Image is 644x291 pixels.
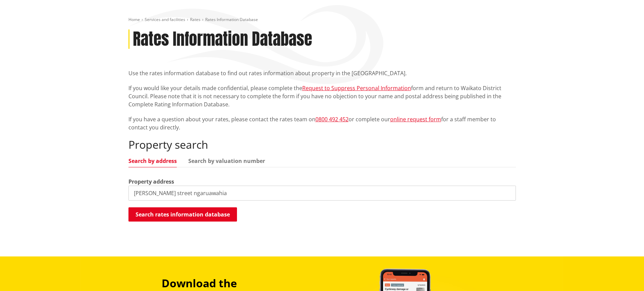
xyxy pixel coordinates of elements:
[188,158,265,164] a: Search by valuation number
[205,17,258,22] span: Rates Information Database
[128,207,237,222] button: Search rates information database
[128,84,516,108] p: If you would like your details made confidential, please complete the form and return to Waikato ...
[390,116,441,123] a: online request form
[128,17,140,22] a: Home
[315,116,349,123] a: 0800 492 452
[128,186,516,201] input: e.g. Duke Street NGARUAWAHIA
[190,17,200,22] a: Rates
[128,138,516,151] h2: Property search
[128,17,516,23] nav: breadcrumb
[128,158,177,164] a: Search by address
[613,263,637,287] iframe: Messenger Launcher
[128,178,174,186] label: Property address
[302,84,411,92] a: Request to Suppress Personal Information
[128,115,516,131] p: If you have a question about your rates, please contact the rates team on or complete our for a s...
[145,17,185,22] a: Services and facilities
[128,69,516,77] p: Use the rates information database to find out rates information about property in the [GEOGRAPHI...
[133,29,312,49] h1: Rates Information Database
